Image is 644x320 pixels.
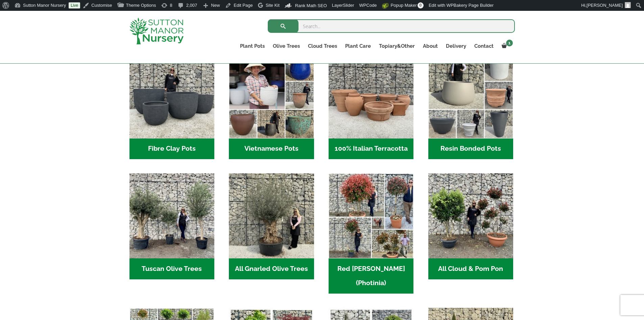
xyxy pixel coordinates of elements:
[428,138,513,159] h2: Resin Bonded Pots
[269,41,304,51] a: Olive Trees
[129,173,214,258] img: Home - 7716AD77 15EA 4607 B135 B37375859F10
[442,41,470,51] a: Delivery
[129,18,184,44] img: logo
[329,173,413,258] img: Home - F5A23A45 75B5 4929 8FB2 454246946332
[236,41,269,51] a: Plant Pots
[341,41,375,51] a: Plant Care
[428,258,513,279] h2: All Cloud & Pom Pon
[498,41,515,51] a: 1
[329,258,413,294] h2: Red [PERSON_NAME] (Photinia)
[587,3,623,8] span: [PERSON_NAME]
[506,40,513,46] span: 1
[375,41,419,51] a: Topiary&Other
[229,173,314,279] a: Visit product category All Gnarled Olive Trees
[329,138,413,159] h2: 100% Italian Terracotta
[129,258,214,279] h2: Tuscan Olive Trees
[428,53,513,138] img: Home - 67232D1B A461 444F B0F6 BDEDC2C7E10B 1 105 c
[428,173,513,258] img: Home - A124EB98 0980 45A7 B835 C04B779F7765
[304,41,341,51] a: Cloud Trees
[129,53,214,138] img: Home - 8194B7A3 2818 4562 B9DD 4EBD5DC21C71 1 105 c 1
[418,2,424,8] span: 0
[69,2,80,8] a: Live
[428,173,513,279] a: Visit product category All Cloud & Pom Pon
[428,53,513,159] a: Visit product category Resin Bonded Pots
[266,3,280,8] span: Site Kit
[129,53,214,159] a: Visit product category Fibre Clay Pots
[229,53,314,138] img: Home - 6E921A5B 9E2F 4B13 AB99 4EF601C89C59 1 105 c
[329,53,413,138] img: Home - 1B137C32 8D99 4B1A AA2F 25D5E514E47D 1 105 c
[229,173,314,258] img: Home - 5833C5B7 31D0 4C3A 8E42 DB494A1738DB
[295,3,327,8] span: Rank Math SEO
[419,41,442,51] a: About
[229,53,314,159] a: Visit product category Vietnamese Pots
[129,138,214,159] h2: Fibre Clay Pots
[229,258,314,279] h2: All Gnarled Olive Trees
[229,138,314,159] h2: Vietnamese Pots
[129,173,214,279] a: Visit product category Tuscan Olive Trees
[329,53,413,159] a: Visit product category 100% Italian Terracotta
[329,173,413,294] a: Visit product category Red Robin (Photinia)
[268,19,515,33] input: Search...
[470,41,498,51] a: Contact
